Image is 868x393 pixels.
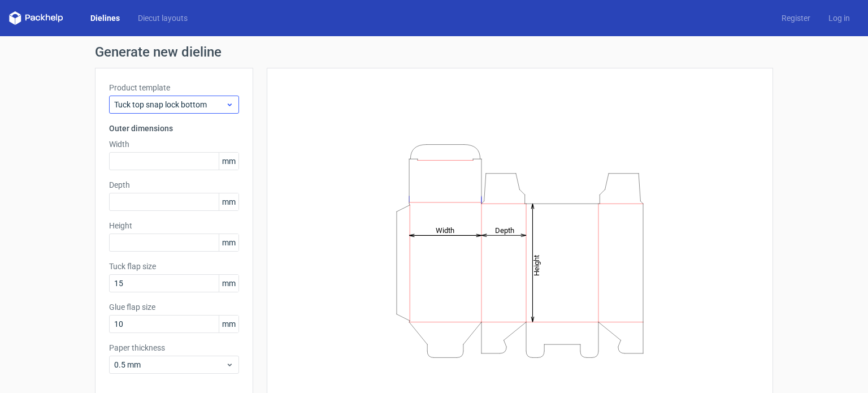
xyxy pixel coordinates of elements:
span: mm [219,234,238,251]
label: Height [109,220,239,231]
a: Log in [819,12,859,24]
span: mm [219,193,238,210]
label: Depth [109,179,239,191]
label: Glue flap size [109,301,239,313]
h1: Generate new dieline [95,45,773,59]
a: Register [772,12,819,24]
label: Product template [109,82,239,93]
span: mm [219,153,238,170]
tspan: Depth [495,226,514,234]
h3: Outer dimensions [109,123,239,134]
a: Diecut layouts [129,12,197,24]
tspan: Height [532,254,541,275]
a: Dielines [81,12,129,24]
label: Tuck flap size [109,261,239,272]
span: mm [219,275,238,292]
tspan: Width [436,226,454,234]
span: 0.5 mm [114,359,225,370]
label: Width [109,139,239,150]
span: mm [219,316,238,332]
label: Paper thickness [109,342,239,353]
span: Tuck top snap lock bottom [114,99,225,110]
